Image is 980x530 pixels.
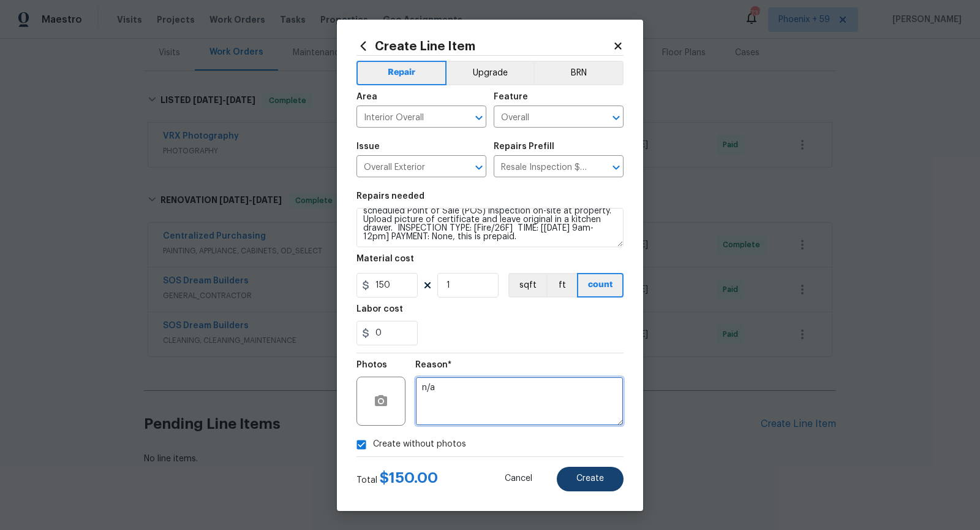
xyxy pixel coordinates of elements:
[485,467,552,491] button: Cancel
[546,273,577,298] button: ft
[356,305,403,313] h5: Labor cost
[356,192,424,201] h5: Repairs needed
[470,159,488,176] button: Open
[494,142,554,151] h5: Repairs Prefill
[608,159,625,176] button: Open
[356,361,387,369] h5: Photos
[356,472,438,486] div: Total
[356,39,612,53] h2: Create Line Item
[505,474,532,483] span: Cancel
[447,61,534,85] button: Upgrade
[533,61,624,85] button: BRN
[576,474,604,483] span: Create
[415,361,451,369] h5: Reason*
[577,273,624,298] button: count
[356,255,414,263] h5: Material cost
[356,208,624,247] textarea: POS Inspection Attendance and Documentation: Attend scheduled Point of Sale (POS) inspection on-s...
[494,93,528,101] h5: Feature
[508,273,546,298] button: sqft
[356,61,447,85] button: Repair
[380,470,438,485] span: $ 150.00
[356,142,380,151] h5: Issue
[415,377,624,426] textarea: n/a
[557,467,624,491] button: Create
[373,438,466,451] span: Create without photos
[608,109,625,126] button: Open
[470,109,488,126] button: Open
[356,93,377,101] h5: Area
